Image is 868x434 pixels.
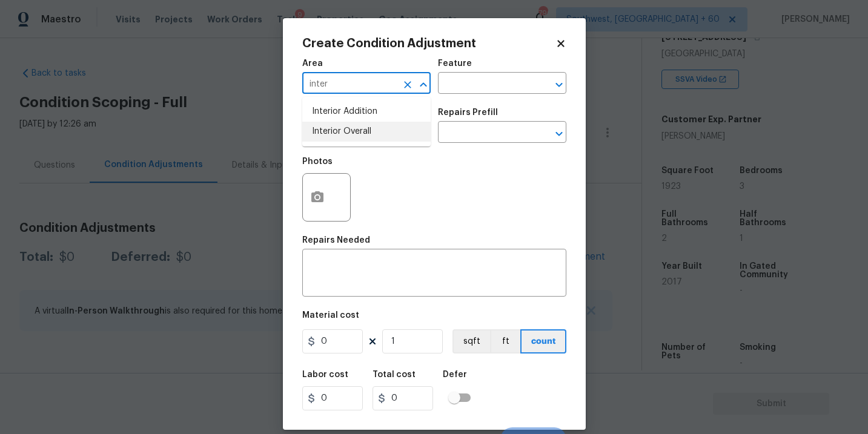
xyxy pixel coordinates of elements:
[302,157,333,166] h5: Photos
[490,329,520,353] button: ft
[373,370,416,379] h5: Total cost
[302,370,348,379] h5: Labor cost
[302,102,431,122] li: Interior Addition
[399,76,416,93] button: Clear
[438,108,498,117] h5: Repairs Prefill
[551,76,568,93] button: Open
[551,125,568,142] button: Open
[415,76,432,93] button: Close
[438,59,472,68] h5: Feature
[302,311,359,320] h5: Material cost
[302,59,323,68] h5: Area
[302,236,370,245] h5: Repairs Needed
[452,329,490,353] button: sqft
[302,122,431,142] li: Interior Overall
[520,329,566,353] button: count
[443,370,467,379] h5: Defer
[302,38,555,50] h2: Create Condition Adjustment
